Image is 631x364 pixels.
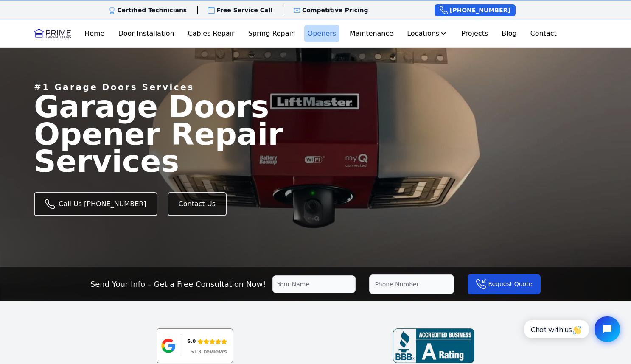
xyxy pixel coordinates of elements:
input: Your Name [272,275,356,293]
a: Maintenance [346,25,397,42]
a: Call Us [PHONE_NUMBER] [34,192,157,216]
div: Rating: 5.0 out of 5 [188,337,227,346]
button: Locations [404,25,451,42]
a: [PHONE_NUMBER] [435,4,516,16]
a: Home [81,25,108,42]
a: Openers [304,25,340,42]
div: 5.0 [188,337,196,346]
a: Blog [498,25,520,42]
input: Phone Number [369,274,454,294]
p: Free Service Call [216,6,272,14]
iframe: Tidio Chat [515,309,627,349]
img: Logo [34,27,71,40]
a: Cables Repair [185,25,238,42]
span: Garage Doors Opener Repair Services [34,89,283,179]
a: Contact Us [168,192,227,216]
p: Competitive Pricing [302,6,368,14]
p: #1 Garage Doors Services [34,81,194,93]
a: Door Installation [115,25,177,42]
p: Certified Technicians [117,6,187,14]
button: Request Quote [468,274,541,294]
p: Send Your Info – Get a Free Consultation Now! [90,278,266,290]
img: BBB-review [393,328,474,363]
a: Contact [527,25,560,42]
a: Spring Repair [245,25,297,42]
div: 513 reviews [190,349,227,355]
a: Projects [458,25,491,42]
